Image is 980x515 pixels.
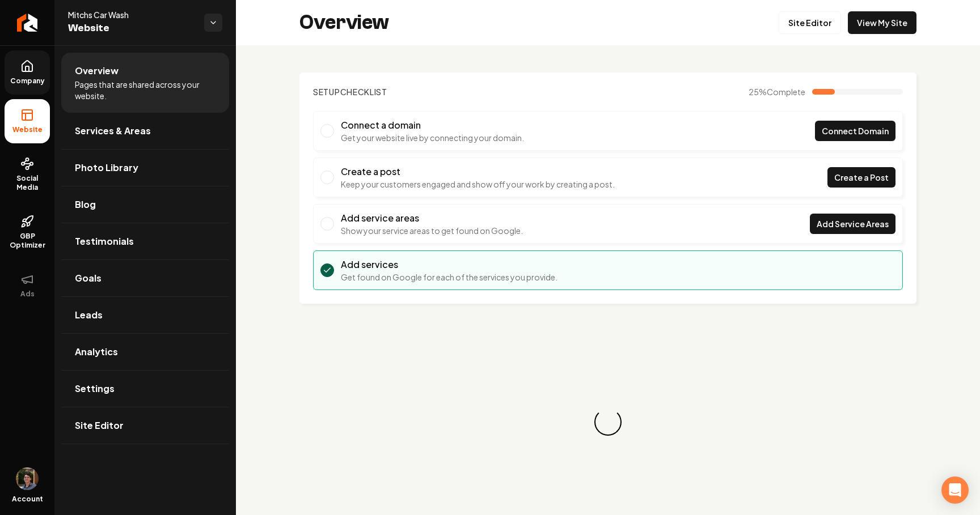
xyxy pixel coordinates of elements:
[16,467,39,490] button: Open user button
[810,214,895,234] a: Add Service Areas
[75,419,124,432] span: Site Editor
[848,11,916,34] a: View My Site
[75,271,102,285] span: Goals
[815,121,895,141] a: Connect Domain
[822,125,889,137] span: Connect Domain
[75,64,119,78] span: Overview
[834,172,889,184] span: Create a Post
[341,225,523,236] p: Show your service areas to get found on Google.
[341,211,523,225] h3: Add service areas
[592,406,624,439] div: Loading
[75,308,103,322] span: Leads
[12,495,43,504] span: Account
[61,113,229,149] a: Services & Areas
[341,258,557,271] h3: Add services
[75,198,96,211] span: Blog
[61,334,229,370] a: Analytics
[16,467,39,490] img: Mitchell Stahl
[341,132,524,143] p: Get your website live by connecting your domain.
[299,11,389,34] h2: Overview
[75,124,151,138] span: Services & Areas
[75,345,118,359] span: Analytics
[17,14,38,32] img: Rebolt Logo
[61,186,229,223] a: Blog
[75,79,216,101] span: Pages that are shared across your website.
[827,167,895,188] a: Create a Post
[341,118,524,132] h3: Connect a domain
[941,476,969,504] div: Open Intercom Messenger
[75,161,138,174] span: Photo Library
[817,218,889,230] span: Add Service Areas
[341,271,557,283] p: Get found on Google for each of the services you provide.
[749,86,805,97] span: 25 %
[5,263,50,308] button: Ads
[61,150,229,186] a: Photo Library
[61,223,229,259] a: Testimonials
[767,87,805,97] span: Complete
[61,371,229,407] a: Settings
[313,86,387,97] h2: Checklist
[16,290,39,299] span: Ads
[61,260,229,296] a: Goals
[313,87,340,97] span: Setup
[5,206,50,259] a: GBP Optimizer
[75,382,115,395] span: Settings
[5,50,50,95] a: Company
[61,297,229,333] a: Leads
[68,9,195,20] span: Mitchs Car Wash
[5,148,50,201] a: Social Media
[61,407,229,444] a: Site Editor
[8,125,47,134] span: Website
[6,76,49,86] span: Company
[5,174,50,192] span: Social Media
[341,165,615,178] h3: Create a post
[779,11,841,34] a: Site Editor
[68,20,195,36] span: Website
[5,232,50,250] span: GBP Optimizer
[341,178,615,190] p: Keep your customers engaged and show off your work by creating a post.
[75,235,134,248] span: Testimonials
